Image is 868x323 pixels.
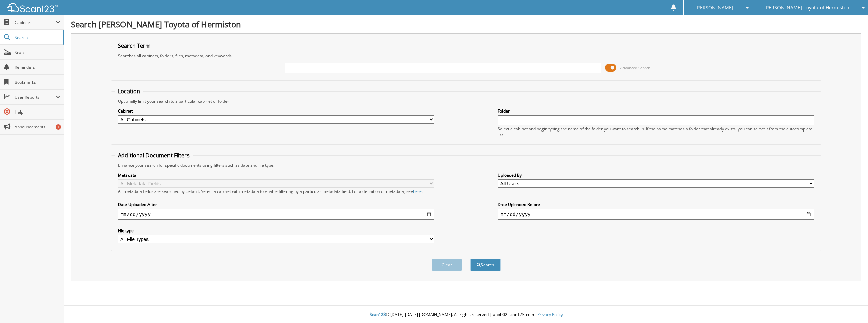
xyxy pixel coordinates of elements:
legend: Search Term [115,42,154,49]
span: Reminders [15,64,60,70]
a: Privacy Policy [537,311,563,317]
button: Search [470,259,501,271]
div: © [DATE]-[DATE] [DOMAIN_NAME]. All rights reserved | appb02-scan123-com | [64,306,868,323]
h1: Search [PERSON_NAME] Toyota of Hermiston [71,19,861,30]
span: User Reports [15,94,56,100]
span: Search [15,35,59,40]
legend: Additional Document Filters [115,152,193,159]
div: Optionally limit your search to a particular cabinet or folder [115,98,818,104]
span: Help [15,109,60,115]
span: Scan123 [370,311,386,317]
label: Cabinet [118,108,434,114]
input: end [498,209,814,220]
span: Advanced Search [620,65,650,70]
button: Clear [432,259,462,271]
span: [PERSON_NAME] [695,6,733,10]
div: Select a cabinet and begin typing the name of the folder you want to search in. If the name match... [498,126,814,138]
legend: Location [115,87,143,95]
input: start [118,209,434,220]
label: Metadata [118,172,434,178]
a: here [413,188,422,194]
label: Folder [498,108,814,114]
label: Date Uploaded After [118,202,434,207]
div: Searches all cabinets, folders, files, metadata, and keywords [115,53,818,59]
div: 1 [56,124,61,130]
img: scan123-logo-white.svg [7,3,58,12]
label: Uploaded By [498,172,814,178]
div: All metadata fields are searched by default. Select a cabinet with metadata to enable filtering b... [118,188,434,194]
span: Bookmarks [15,79,60,85]
label: Date Uploaded Before [498,202,814,207]
span: Scan [15,49,60,55]
span: [PERSON_NAME] Toyota of Hermiston [764,6,849,10]
div: Enhance your search for specific documents using filters such as date and file type. [115,162,818,168]
label: File type [118,228,434,234]
span: Announcements [15,124,60,130]
span: Cabinets [15,20,56,25]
